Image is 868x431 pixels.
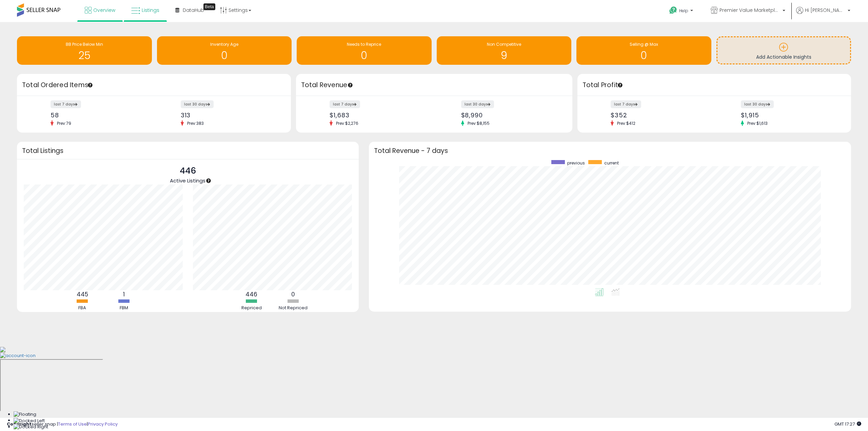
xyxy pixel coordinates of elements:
[374,148,846,153] h3: Total Revenue - 7 days
[170,177,205,184] span: Active Listings
[583,80,846,90] h3: Total Profit
[630,41,658,47] span: Selling @ Max
[51,100,81,108] label: last 7 days
[301,80,567,90] h3: Total Revenue
[170,164,205,177] p: 446
[17,36,152,65] a: BB Price Below Min 25
[22,148,354,153] h3: Total Listings
[160,50,289,61] h1: 0
[611,100,641,108] label: last 7 days
[22,80,286,90] h3: Total Ordered Items
[157,36,292,65] a: Inventory Age 0
[142,7,159,14] span: Listings
[183,7,204,14] span: DataHub
[297,36,432,65] a: Needs to Reprice 0
[664,1,700,22] a: Help
[93,7,115,14] span: Overview
[756,54,811,60] span: Add Actionable Insights
[62,305,103,311] div: FBA
[184,120,207,126] span: Prev: 383
[614,120,639,126] span: Prev: $412
[617,82,623,88] div: Tooltip anchor
[123,290,125,298] b: 1
[66,41,103,47] span: BB Price Below Min
[440,50,568,61] h1: 9
[604,160,619,166] span: current
[580,50,708,61] h1: 0
[461,100,494,108] label: last 30 days
[741,100,774,108] label: last 30 days
[291,290,295,298] b: 0
[231,305,272,311] div: Repriced
[181,100,214,108] label: last 30 days
[717,37,850,63] a: Add Actionable Insights
[104,305,144,311] div: FBM
[300,50,428,61] h1: 0
[805,7,846,14] span: Hi [PERSON_NAME]
[14,411,36,418] img: Floating
[51,112,149,119] div: 58
[205,178,212,184] div: Tooltip anchor
[719,7,781,14] span: Premier Value Marketplace LLC
[330,112,429,119] div: $1,683
[54,120,75,126] span: Prev: 79
[203,3,215,10] div: Tooltip anchor
[181,112,279,119] div: 313
[77,290,88,298] b: 445
[347,41,381,47] span: Needs to Reprice
[333,120,362,126] span: Prev: $2,276
[273,305,314,311] div: Not Repriced
[796,7,850,22] a: Hi [PERSON_NAME]
[741,112,839,119] div: $1,915
[567,160,585,166] span: previous
[669,6,677,15] i: Get Help
[464,120,493,126] span: Prev: $8,155
[679,8,688,14] span: Help
[576,36,711,65] a: Selling @ Max 0
[347,82,353,88] div: Tooltip anchor
[744,120,771,126] span: Prev: $1,613
[210,41,238,47] span: Inventory Age
[14,424,48,430] img: Docked Right
[437,36,572,65] a: Non Competitive 9
[87,82,93,88] div: Tooltip anchor
[330,100,360,108] label: last 7 days
[14,418,45,424] img: Docked Left
[487,41,521,47] span: Non Competitive
[461,112,560,119] div: $8,990
[245,290,257,298] b: 446
[20,50,149,61] h1: 25
[611,112,709,119] div: $352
